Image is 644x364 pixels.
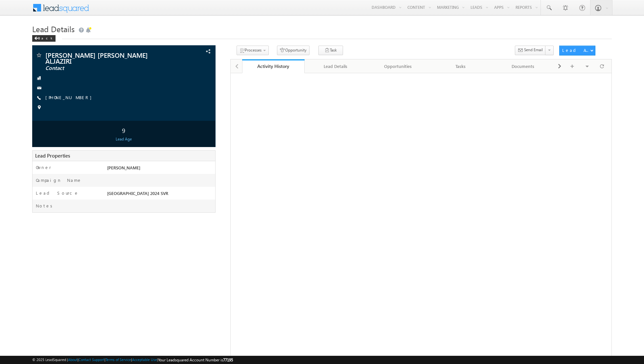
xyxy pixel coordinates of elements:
[492,59,555,73] a: Documents
[36,177,82,183] label: Campaign Name
[45,52,160,64] span: [PERSON_NAME] [PERSON_NAME] ALJAZIRI
[242,59,305,73] a: Activity History
[429,59,492,73] a: Tasks
[305,59,367,73] a: Lead Details
[107,165,140,170] span: [PERSON_NAME]
[105,190,215,199] div: [GEOGRAPHIC_DATA] 2024 SVR
[318,46,343,55] button: Task
[32,24,75,34] span: Lead Details
[515,46,546,55] button: Send Email
[372,62,424,70] div: Opportunities
[36,190,79,196] label: Lead Source
[34,124,214,136] div: 9
[45,95,95,101] span: [PHONE_NUMBER]
[277,46,310,55] button: Opportunity
[245,48,262,53] span: Processes
[36,164,51,170] label: Owner
[132,357,157,362] a: Acceptable Use
[310,62,361,70] div: Lead Details
[435,62,486,70] div: Tasks
[32,35,56,42] div: Back
[158,357,233,362] span: Your Leadsquared Account Number is
[367,59,429,73] a: Opportunities
[34,136,214,142] div: Lead Age
[68,357,78,362] a: About
[79,357,104,362] a: Contact Support
[497,62,549,70] div: Documents
[32,35,59,40] a: Back
[45,65,160,72] span: Contact
[105,357,131,362] a: Terms of Service
[36,203,55,209] label: Notes
[524,47,543,53] span: Send Email
[32,357,233,363] span: © 2025 LeadSquared | | | | |
[35,152,70,159] span: Lead Properties
[559,46,595,55] button: Lead Actions
[223,357,233,362] span: 77195
[247,63,300,69] div: Activity History
[562,47,590,53] div: Lead Actions
[237,46,269,55] button: Processes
